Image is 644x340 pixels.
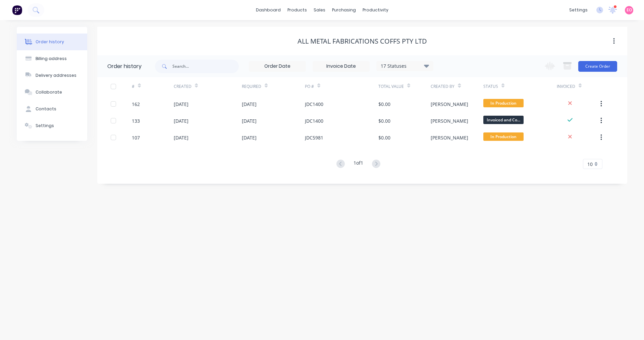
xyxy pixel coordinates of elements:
[36,39,64,45] div: Order history
[359,5,392,15] div: productivity
[566,5,591,15] div: settings
[378,117,390,124] div: $0.00
[17,34,87,50] button: Order history
[36,89,62,95] div: Collaborate
[12,5,22,15] img: Factory
[483,116,524,124] span: Invoiced and Co...
[17,50,87,67] button: Billing address
[36,123,54,129] div: Settings
[483,132,524,141] span: In Production
[242,83,261,90] div: Required
[431,77,483,96] div: Created By
[305,83,314,90] div: PO #
[107,62,142,70] div: Order history
[627,7,632,13] span: EO
[298,37,427,45] div: All Metal Fabrications Coffs Pty Ltd
[242,134,257,141] div: [DATE]
[174,77,242,96] div: Created
[378,134,390,141] div: $0.00
[174,134,189,141] div: [DATE]
[310,5,329,15] div: sales
[354,159,363,169] div: 1 of 1
[377,62,433,70] div: 17 Statuses
[242,117,257,124] div: [DATE]
[17,84,87,101] button: Collaborate
[174,117,189,124] div: [DATE]
[284,5,310,15] div: products
[305,101,323,108] div: JDC1400
[483,99,524,107] span: In Production
[132,83,135,90] div: #
[305,77,378,96] div: PO #
[431,101,468,108] div: [PERSON_NAME]
[36,72,76,78] div: Delivery addresses
[172,60,239,73] input: Search...
[587,161,593,168] span: 10
[36,56,67,62] div: Billing address
[578,61,617,72] button: Create Order
[132,77,174,96] div: #
[132,101,140,108] div: 162
[17,101,87,117] button: Contacts
[431,134,468,141] div: [PERSON_NAME]
[305,117,323,124] div: JDC1400
[329,5,359,15] div: purchasing
[305,134,323,141] div: JDC5981
[132,117,140,124] div: 133
[174,83,192,90] div: Created
[36,106,56,112] div: Contacts
[17,117,87,134] button: Settings
[378,101,390,108] div: $0.00
[249,61,306,71] input: Order Date
[174,101,189,108] div: [DATE]
[242,101,257,108] div: [DATE]
[17,67,87,84] button: Delivery addresses
[242,77,305,96] div: Required
[378,83,404,90] div: Total Value
[313,61,369,71] input: Invoice Date
[483,83,498,90] div: Status
[378,77,431,96] div: Total Value
[557,77,599,96] div: Invoiced
[557,83,575,90] div: Invoiced
[431,117,468,124] div: [PERSON_NAME]
[483,77,557,96] div: Status
[431,83,454,90] div: Created By
[253,5,284,15] a: dashboard
[132,134,140,141] div: 107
